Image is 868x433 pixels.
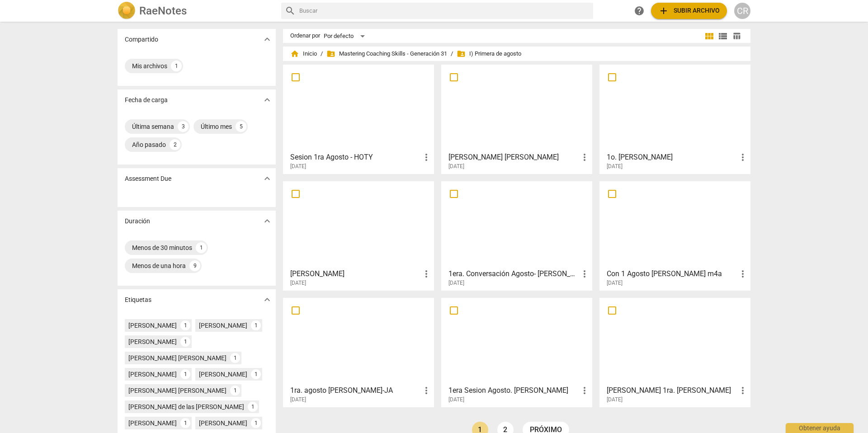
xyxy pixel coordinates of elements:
a: Con 1 Agosto [PERSON_NAME] m4a[DATE] [603,184,747,287]
h3: Inés García Montero [448,152,579,163]
span: view_module [704,31,715,42]
p: Compartido [125,35,158,44]
p: Etiquetas [125,295,151,305]
span: folder_shared [326,49,335,58]
span: / [451,51,453,57]
p: Duración [125,216,150,226]
div: [PERSON_NAME] [PERSON_NAME] [128,353,226,362]
span: Mastering Coaching Skills - Generación 31 [326,49,447,58]
span: [DATE] [448,279,464,287]
span: [DATE] [607,279,623,287]
h2: RaeNotes [139,5,187,17]
span: Subir archivo [658,5,720,16]
div: 1 [180,369,190,379]
a: 1era Sesion Agosto. [PERSON_NAME][DATE] [444,301,589,403]
h3: Con 1 Agosto IVA Carabetta m4a [607,268,737,279]
a: LogoRaeNotes [118,2,274,20]
div: 9 [189,260,200,271]
span: more_vert [421,268,432,279]
span: more_vert [421,152,432,163]
span: expand_more [262,216,273,226]
span: more_vert [737,385,748,396]
button: CR [734,3,750,19]
a: Sesion 1ra Agosto - HOTY[DATE] [286,68,431,170]
a: 1ra. agosto [PERSON_NAME]-JA[DATE] [286,301,431,403]
button: Mostrar más [260,214,274,228]
h3: 1era Sesion Agosto. Maria Mercedes [448,385,579,396]
span: help [634,5,645,16]
div: [PERSON_NAME] de las [PERSON_NAME] [128,402,244,411]
button: Mostrar más [260,172,274,185]
div: Menos de 30 minutos [132,243,192,252]
button: Subir [651,3,727,19]
span: add [658,5,669,16]
a: 1era. Conversación Agosto- [PERSON_NAME][DATE] [444,184,589,287]
div: [PERSON_NAME] [128,370,177,379]
span: search [285,5,296,16]
div: Año pasado [132,140,166,149]
span: [DATE] [448,396,464,404]
span: expand_more [262,294,273,305]
div: 1 [251,369,261,379]
div: Por defecto [324,29,368,43]
div: 1 [171,61,182,71]
div: Menos de una hora [132,261,186,270]
a: [PERSON_NAME][DATE] [286,184,431,287]
div: Mis archivos [132,61,167,71]
span: more_vert [579,385,590,396]
span: more_vert [579,268,590,279]
div: 1 [180,320,190,330]
span: [DATE] [607,163,623,170]
span: / [321,51,323,57]
p: Assessment Due [125,174,171,184]
div: 3 [178,121,189,132]
a: [PERSON_NAME] 1ra. [PERSON_NAME][DATE] [603,301,747,403]
span: view_list [717,31,728,42]
span: [DATE] [290,163,306,170]
div: 1 [180,337,190,347]
a: Obtener ayuda [631,3,647,19]
h3: 1o. agosto Claudia-Katherine [607,152,737,163]
span: more_vert [737,268,748,279]
div: Último mes [201,122,232,131]
span: [DATE] [290,396,306,404]
div: 1 [180,418,190,428]
div: [PERSON_NAME] [199,419,247,428]
a: 1o. [PERSON_NAME][DATE] [603,68,747,170]
span: more_vert [421,385,432,396]
span: table_chart [732,32,741,40]
span: I) Primera de agosto [457,49,521,58]
span: expand_more [262,34,273,45]
p: Fecha de carga [125,95,168,105]
h3: Milagros - Cecilia 1ra. agosto [607,385,737,396]
h3: 1ra. agosto Cynthia Castaneda-JA [290,385,421,396]
div: 1 [230,353,240,363]
img: Logo [118,2,136,20]
div: Ordenar por [290,33,320,39]
span: more_vert [579,152,590,163]
div: 1 [196,242,207,253]
div: Última semana [132,122,174,131]
span: expand_more [262,94,273,105]
div: [PERSON_NAME] [128,337,177,346]
input: Buscar [299,4,590,18]
span: [DATE] [290,279,306,287]
button: Mostrar más [260,33,274,46]
div: [PERSON_NAME] [128,321,177,330]
span: folder_shared [457,49,466,58]
span: expand_more [262,173,273,184]
h3: Sesion 1ra Agosto - HOTY [290,152,421,163]
h3: Lucy Correa [290,268,421,279]
button: Tabla [730,29,743,43]
button: Mostrar más [260,293,274,306]
h3: 1era. Conversación Agosto- Viviana [448,268,579,279]
div: [PERSON_NAME] [199,321,247,330]
div: [PERSON_NAME] [199,370,247,379]
a: [PERSON_NAME] [PERSON_NAME][DATE] [444,68,589,170]
div: 1 [248,402,258,412]
div: [PERSON_NAME] [PERSON_NAME] [128,386,226,395]
div: 2 [170,139,180,150]
div: 1 [230,386,240,395]
button: Cuadrícula [703,29,716,43]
